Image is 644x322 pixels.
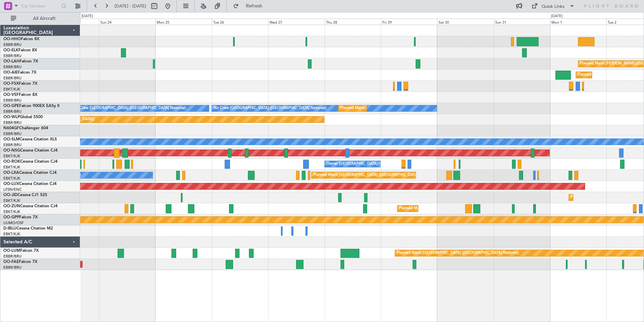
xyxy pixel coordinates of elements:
div: Wed 27 [268,19,324,25]
a: N604GFChallenger 604 [3,126,48,130]
span: N604GF [3,126,19,130]
div: Mon 1 [550,19,606,25]
div: Owner [GEOGRAPHIC_DATA]-[GEOGRAPHIC_DATA] [326,159,417,169]
div: Planned Maint [GEOGRAPHIC_DATA] ([GEOGRAPHIC_DATA] National) [313,170,435,180]
div: Planned Maint Kortrijk-[GEOGRAPHIC_DATA] [399,204,478,214]
span: OO-SLM [3,137,20,141]
a: EBKT/KJK [3,87,20,92]
a: OO-ELKFalcon 8X [3,48,37,52]
a: EBBR/BRU [3,254,22,259]
span: OO-JID [3,193,18,197]
a: EBKT/KJK [3,176,20,181]
a: OO-JIDCessna CJ1 525 [3,193,47,197]
a: EBBR/BRU [3,142,22,147]
div: Sun 24 [99,19,155,25]
a: EBBR/BRU [3,131,22,136]
span: OO-AIE [3,71,18,75]
span: OO-FSX [3,82,19,86]
a: OO-FSXFalcon 7X [3,82,37,86]
a: OO-AIEFalcon 7X [3,71,36,75]
a: OO-NSGCessna Citation CJ4 [3,149,58,153]
a: EBBR/BRU [3,42,22,47]
div: Sat 30 [437,19,493,25]
div: [DATE] [82,14,93,19]
div: No Crew [GEOGRAPHIC_DATA] ([GEOGRAPHIC_DATA] National) [214,103,326,113]
span: [DATE] - [DATE] [115,3,146,9]
button: All Aircraft [7,13,73,24]
a: EBKT/KJK [3,198,20,203]
button: Refresh [230,1,270,11]
a: EBKT/KJK [3,154,20,159]
span: OO-ELK [3,48,19,52]
input: Trip Number [21,1,59,11]
a: EBKT/KJK [3,165,20,170]
span: OO-GPE [3,104,19,108]
a: OO-GPPFalcon 7X [3,215,38,219]
div: Mon 25 [155,19,212,25]
div: Tue 26 [212,19,268,25]
span: OO-LXA [3,171,19,175]
a: OO-VSFFalcon 8X [3,93,37,97]
a: OO-WLPGlobal 5500 [3,115,43,119]
a: EBBR/BRU [3,98,22,103]
a: OO-LAHFalcon 7X [3,59,38,63]
a: D-IBLUCessna Citation M2 [3,226,53,231]
a: EBBR/BRU [3,120,22,125]
div: Thu 28 [325,19,381,25]
span: D-IBLU [3,226,17,231]
span: OO-NSG [3,149,20,153]
div: Planned Maint [GEOGRAPHIC_DATA] ([GEOGRAPHIC_DATA] National) [397,248,519,258]
a: UUMO/OSF [3,220,24,225]
a: EBBR/BRU [3,76,22,81]
span: OO-LUM [3,249,20,253]
span: OO-FAE [3,260,19,264]
div: Fri 29 [381,19,437,25]
a: OO-SLMCessna Citation XLS [3,137,57,141]
div: [DATE] [551,14,562,19]
div: Sun 31 [494,19,550,25]
span: OO-LUX [3,182,19,186]
a: OO-LUMFalcon 7X [3,249,39,253]
a: OO-LUXCessna Citation CJ4 [3,182,57,186]
a: EBKT/KJK [3,232,20,237]
a: EBKT/KJK [3,209,20,214]
a: OO-ROKCessna Citation CJ4 [3,160,58,164]
span: OO-ZUN [3,204,20,208]
div: Planned Maint [GEOGRAPHIC_DATA] ([GEOGRAPHIC_DATA] National) [340,103,462,113]
span: OO-WLP [3,115,20,119]
a: OO-HHOFalcon 8X [3,37,39,41]
a: EBBR/BRU [3,53,22,58]
span: All Aircraft [18,16,71,21]
span: OO-VSF [3,93,19,97]
span: Refresh [240,4,268,8]
span: OO-HHO [3,37,21,41]
a: EBBR/BRU [3,64,22,70]
div: Quick Links [542,3,565,10]
a: OO-GPEFalcon 900EX EASy II [3,104,59,108]
a: EBBR/BRU [3,265,22,270]
span: OO-GPP [3,215,19,219]
a: OO-FAEFalcon 7X [3,260,37,264]
button: Quick Links [528,1,578,11]
a: OO-LXACessna Citation CJ4 [3,171,57,175]
div: No Crew [GEOGRAPHIC_DATA] ([GEOGRAPHIC_DATA] National) [73,103,186,113]
a: OO-ZUNCessna Citation CJ4 [3,204,58,208]
span: OO-LAH [3,59,20,63]
span: OO-ROK [3,160,20,164]
a: EBBR/BRU [3,109,22,114]
a: LFSN/ENC [3,187,22,192]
